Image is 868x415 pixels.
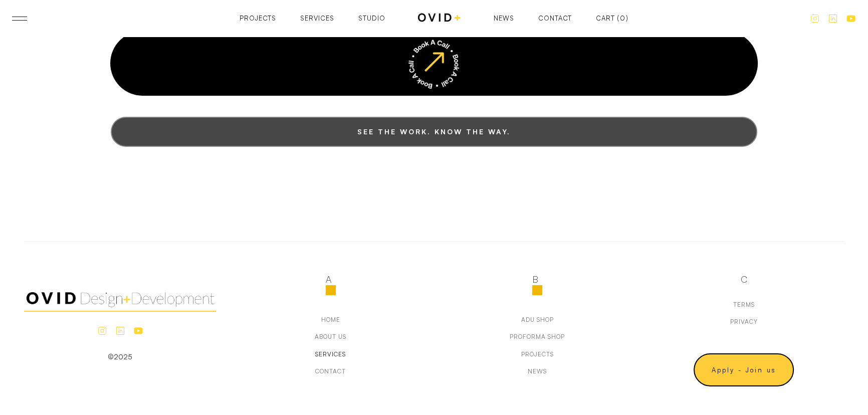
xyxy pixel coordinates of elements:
[401,32,467,95] img: Book A Call
[240,15,276,22] a: Projects
[596,15,628,22] a: Open empty cart
[694,353,794,386] a: Apply - Join us
[528,368,547,375] a: News
[300,15,334,22] a: Services
[521,316,554,323] a: adu Shop
[315,368,346,375] a: Contact
[358,15,385,22] a: Studio
[510,333,565,340] a: pROFORMA Shop
[626,15,628,22] div: )
[730,318,758,325] a: Privacy
[521,351,554,358] a: Projects
[326,274,336,285] div: A
[111,117,757,147] a: See the Work. Know the Way.
[620,15,625,22] div: 0
[321,316,340,323] a: Home
[698,357,790,382] div: Apply - Join us
[617,15,619,22] div: (
[315,351,346,358] a: Services
[494,15,514,22] a: News
[357,122,511,142] strong: See the Work. Know the Way.
[532,274,542,285] div: B
[596,15,615,22] div: Cart
[315,333,346,340] a: about us
[733,301,755,308] a: Terms
[538,15,572,22] a: Contact
[741,274,747,285] div: C
[108,352,132,362] div: ©2025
